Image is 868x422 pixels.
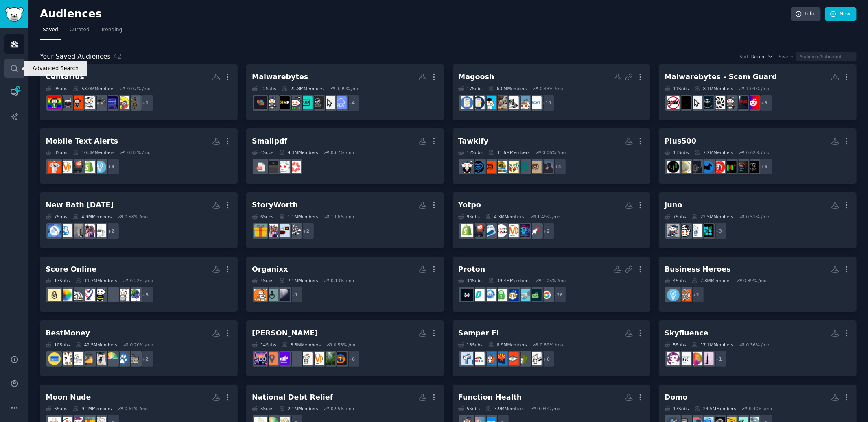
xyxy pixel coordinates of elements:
[518,224,530,237] img: SEO
[252,214,273,220] div: 6 Sub s
[94,352,106,365] img: DogAdvice
[453,257,650,312] a: Proton34Subs39.4MMembers1.05% /mo+26GooglePixelAndroidtechnologyeuropePrivateInternetAccessAirVPN...
[252,86,276,91] div: 12 Sub s
[277,289,290,301] img: sleep
[254,161,267,173] img: pdf
[678,289,691,301] img: EntrepreneurRideAlong
[692,342,733,348] div: 17.1M Members
[458,200,481,210] div: Yotpo
[82,289,95,301] img: MilitarySpouse
[336,86,359,91] div: 0.99 % /mo
[279,214,318,220] div: 1.1M Members
[289,224,301,237] img: Genealogy
[690,96,702,109] img: Scams
[246,257,444,312] a: Organixx4Subs7.1MMembers0.13% /mo+1sleep45PlusSkincareSupplements
[538,350,555,368] div: + 6
[542,150,566,155] div: 0.06 % /mo
[94,224,106,237] img: eldercare
[472,289,485,301] img: surfshark
[724,161,737,173] img: Forexstrategy
[678,224,691,237] img: StudentLoanSupport
[751,54,773,59] button: Recent
[279,150,318,155] div: 4.3M Members
[506,224,519,237] img: DigitalMarketing
[667,161,680,173] img: Daytrading
[538,222,555,239] div: + 2
[82,161,95,173] img: shopify
[678,161,691,173] img: UKPersonalFinance
[82,96,95,109] img: retrogaming
[71,289,83,301] img: homeschool
[488,278,530,283] div: 39.4M Members
[735,161,748,173] img: FuturesCrypto
[538,94,555,111] div: + 10
[461,289,473,301] img: Windscribe
[73,214,112,220] div: 4.9M Members
[461,352,473,365] img: Tempe
[518,96,530,109] img: GetStudying
[5,7,24,22] img: GummySearch logo
[756,158,773,175] div: + 5
[458,150,483,155] div: 12 Sub s
[746,86,770,91] div: 1.04 % /mo
[692,214,733,220] div: 22.5M Members
[659,257,857,312] a: Business Heroes4Subs7.8MMembers0.89% /mo+2EntrepreneurRideAlongEntrepreneur
[46,406,67,411] div: 6 Sub s
[82,224,95,237] img: AgingParents
[495,289,507,301] img: PrivateInternetAccess
[266,96,278,109] img: techsupport
[46,342,70,348] div: 10 Sub s
[665,200,682,210] div: Juno
[252,342,276,348] div: 14 Sub s
[40,64,238,120] a: Centarius9Subs53.0MMembers0.07% /mo+1StrategyGamesGamerPalsindiegamesIndieGamingretrogamingvideog...
[334,96,347,109] img: SaaS
[695,406,736,411] div: 24.5M Members
[678,96,691,109] img: ScamCenter
[461,96,473,109] img: Sat
[254,289,267,301] img: Supplements
[540,342,563,348] div: 0.89 % /mo
[667,289,680,301] img: Entrepreneur
[48,289,61,301] img: Parenting
[713,161,725,173] img: Trading_Futures
[277,224,290,237] img: RedditForGrownups
[300,352,313,365] img: google
[483,224,496,237] img: Emailmarketing
[94,289,106,301] img: army
[286,286,303,303] div: + 1
[114,52,122,60] span: 42
[48,161,61,173] img: texts
[485,214,524,220] div: 4.3M Members
[71,224,83,237] img: Remodel
[246,128,444,184] a: Smallpdf4Subs4.3MMembers0.67% /moFutureTechFindsproductivitysoftwarepdf
[735,96,748,109] img: scambait
[76,278,117,283] div: 11.7M Members
[48,96,61,109] img: gaming
[740,54,749,59] div: Sort
[483,96,496,109] img: studytips
[46,278,70,283] div: 13 Sub s
[665,278,686,283] div: 4 Sub s
[46,214,67,220] div: 7 Sub s
[266,352,278,365] img: LocalListing
[48,352,61,365] img: CreditCards
[289,352,301,365] img: googlebusinessprofile
[659,192,857,248] a: Juno7Subs22.5MMembers0.51% /mo+3sofistocksofiStudentLoanSupportMBA
[667,224,680,237] img: MBA
[311,96,324,109] img: steamsupport
[116,289,129,301] img: Homeschooling
[537,214,560,220] div: 1.49 % /mo
[485,406,524,411] div: 3.9M Members
[279,406,318,411] div: 2.1M Members
[137,94,154,111] div: + 1
[40,8,791,21] h2: Audiences
[483,161,496,173] img: datingoverthirty
[73,150,114,155] div: 10.3M Members
[323,352,335,365] img: Local_SEO
[665,136,696,146] div: Plus500
[695,150,733,155] div: 7.2M Members
[59,289,72,301] img: Autism_Parenting
[246,320,444,376] a: [PERSON_NAME]14Subs8.3MMembers0.58% /mo+6hvacadviceLocal_SEOmarketinggooglegooglebusinessprofiles...
[488,86,527,91] div: 6.0M Members
[277,96,290,109] img: pcmasterrace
